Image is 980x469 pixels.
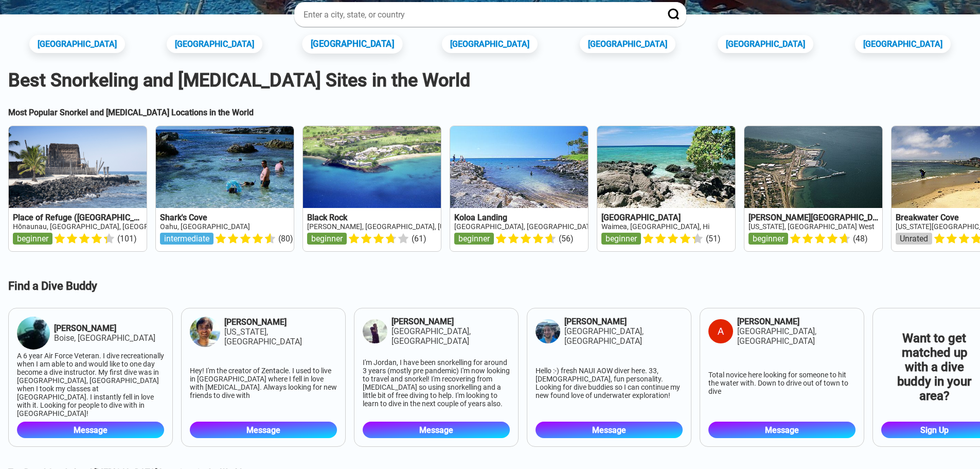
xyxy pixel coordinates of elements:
[302,9,653,20] input: Enter a city, state, or country
[17,352,164,418] div: A 6 year Air Force Veteran. I dive recreationally when I am able to and would like to one day bec...
[855,35,951,53] a: [GEOGRAPHIC_DATA]
[737,317,856,326] a: [PERSON_NAME]
[8,108,972,117] h2: Most Popular Snorkel and [MEDICAL_DATA] Locations in the World
[17,422,164,438] a: Message
[363,319,387,344] img: jordan townsend
[190,367,337,399] div: Hey! I'm the creator of Zentacle. I used to live in [GEOGRAPHIC_DATA] where I fell in love with [...
[363,422,510,438] a: Message
[54,333,155,343] div: Boise, [GEOGRAPHIC_DATA]
[708,422,856,438] a: Message
[190,422,337,438] a: Message
[17,317,50,350] img: Derek Peltier
[302,34,402,54] a: [GEOGRAPHIC_DATA]
[708,319,733,344] img: Araf Hossain
[580,35,675,53] a: [GEOGRAPHIC_DATA]
[224,327,337,346] div: [US_STATE], [GEOGRAPHIC_DATA]
[708,371,856,395] div: Total novice here looking for someone to hit the water with. Down to drive out of town to dive
[536,422,683,438] a: Message
[363,358,510,408] div: I'm Jordan, I have been snorkelling for around 3 years (mostly pre pandemic) I'm now looking to t...
[8,70,972,91] h1: Best Snorkeling and [MEDICAL_DATA] Sites in the World
[224,317,337,327] a: [PERSON_NAME]
[190,317,220,347] img: Mayank Jain
[29,35,125,53] a: [GEOGRAPHIC_DATA]
[718,35,813,53] a: [GEOGRAPHIC_DATA]
[391,326,510,346] div: [GEOGRAPHIC_DATA], [GEOGRAPHIC_DATA]
[536,319,560,344] img: Timothy Lord
[564,317,683,326] a: [PERSON_NAME]
[442,35,538,53] a: [GEOGRAPHIC_DATA]
[737,326,856,346] div: [GEOGRAPHIC_DATA], [GEOGRAPHIC_DATA]
[54,323,155,333] a: [PERSON_NAME]
[391,317,510,326] a: [PERSON_NAME]
[536,367,683,399] div: Hello :-) fresh NAUI AOW diver here. 33, [DEMOGRAPHIC_DATA], fun personality. Looking for dive bu...
[167,35,262,53] a: [GEOGRAPHIC_DATA]
[564,326,683,346] div: [GEOGRAPHIC_DATA], [GEOGRAPHIC_DATA]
